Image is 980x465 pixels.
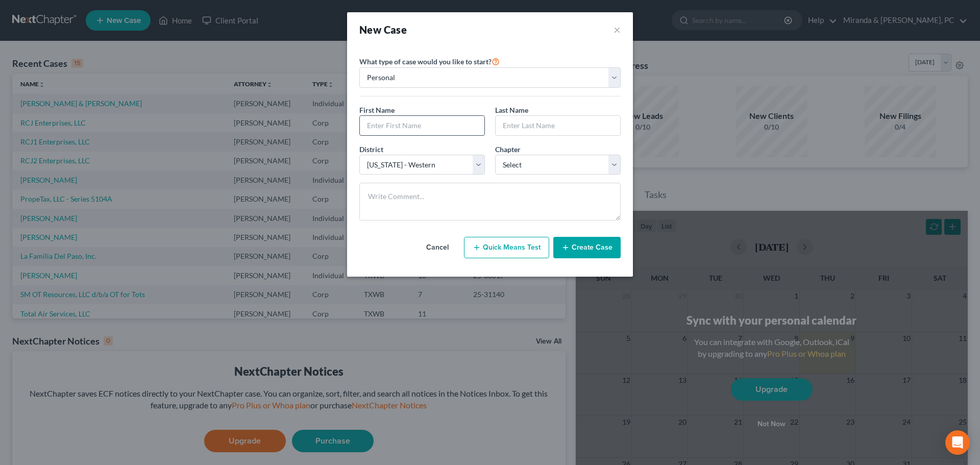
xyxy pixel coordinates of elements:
button: Quick Means Test [464,237,549,258]
input: Enter Last Name [496,116,620,135]
div: Open Intercom Messenger [945,430,970,455]
input: Enter First Name [360,116,484,135]
span: Last Name [495,106,528,114]
strong: New Case [359,23,407,36]
span: Chapter [495,145,521,154]
button: Create Case [553,237,621,258]
label: What type of case would you like to start? [359,55,500,67]
button: Cancel [415,237,460,258]
span: District [359,145,383,154]
button: × [614,22,621,37]
span: First Name [359,106,395,114]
